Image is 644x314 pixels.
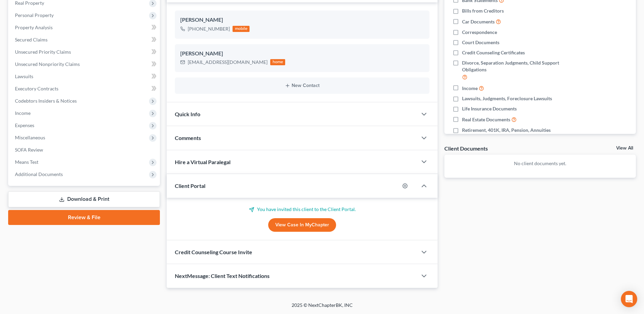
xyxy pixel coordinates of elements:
[616,146,633,151] a: View All
[268,218,336,232] a: View Case in MyChapter
[175,111,200,117] span: Quick Info
[621,291,637,307] div: Open Intercom Messenger
[175,182,205,189] span: Client Portal
[15,147,43,153] span: SOFA Review
[175,249,252,255] span: Credit Counseling Course Invite
[450,160,630,167] p: No client documents yet.
[15,135,45,140] span: Miscellaneous
[15,159,38,165] span: Means Test
[15,110,31,116] span: Income
[15,37,48,42] span: Secured Claims
[462,59,582,73] span: Divorce, Separation Judgments, Child Support Obligations
[270,59,285,65] div: home
[10,58,160,70] a: Unsecured Nonpriority Claims
[444,145,488,152] div: Client Documents
[188,25,230,32] div: [PHONE_NUMBER]
[188,59,268,66] div: [EMAIL_ADDRESS][DOMAIN_NAME]
[175,206,429,213] p: You have invited this client to the Client Portal.
[10,83,160,95] a: Executory Contracts
[8,191,160,207] a: Download & Print
[15,73,33,79] span: Lawsuits
[10,46,160,58] a: Unsecured Priority Claims
[462,127,551,134] span: Retirement, 401K, IRA, Pension, Annuities
[15,12,54,18] span: Personal Property
[462,18,495,25] span: Car Documents
[10,34,160,46] a: Secured Claims
[15,171,63,177] span: Additional Documents
[175,159,231,165] span: Hire a Virtual Paralegal
[180,83,424,88] button: New Contact
[10,70,160,83] a: Lawsuits
[462,39,499,46] span: Court Documents
[15,122,34,128] span: Expenses
[10,21,160,34] a: Property Analysis
[233,26,250,32] div: mobile
[15,98,77,104] span: Codebtors Insiders & Notices
[462,116,510,123] span: Real Estate Documents
[175,273,270,279] span: NextMessage: Client Text Notifications
[15,49,71,55] span: Unsecured Priority Claims
[175,135,201,141] span: Comments
[15,86,58,91] span: Executory Contracts
[15,61,80,67] span: Unsecured Nonpriority Claims
[462,29,497,36] span: Correspondence
[462,85,478,92] span: Income
[129,302,516,314] div: 2025 © NextChapterBK, INC
[462,105,517,112] span: Life Insurance Documents
[180,50,424,58] div: [PERSON_NAME]
[180,16,424,24] div: [PERSON_NAME]
[10,144,160,156] a: SOFA Review
[462,49,525,56] span: Credit Counseling Certificates
[462,7,504,14] span: Bills from Creditors
[462,95,552,102] span: Lawsuits, Judgments, Foreclosure Lawsuits
[8,210,160,225] a: Review & File
[15,24,53,30] span: Property Analysis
